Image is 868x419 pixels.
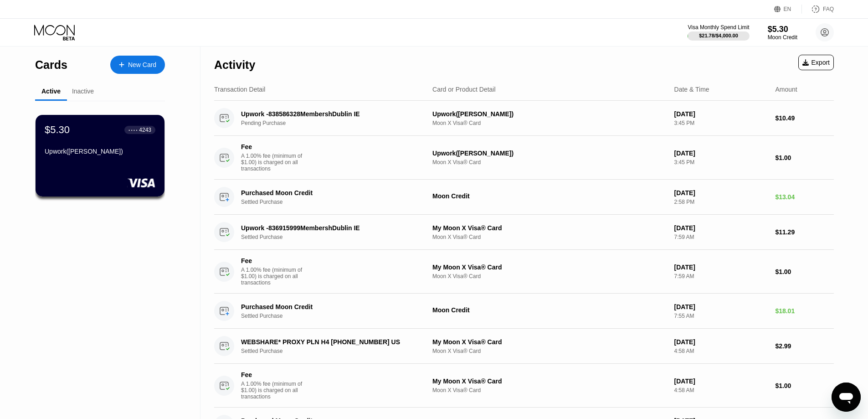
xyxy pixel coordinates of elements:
div: Moon X Visa® Card [432,159,667,166]
div: New Card [110,56,165,74]
div: My Moon X Visa® Card [432,264,667,271]
div: Fee [241,371,305,378]
div: Upwork([PERSON_NAME]) [432,110,667,118]
div: Purchased Moon Credit [241,303,418,310]
div: $1.00 [775,268,834,275]
div: 4:58 AM [674,387,768,393]
div: Moon Credit [768,34,797,41]
div: Moon Credit [432,306,667,314]
div: 7:55 AM [674,313,768,319]
div: Moon X Visa® Card [432,234,667,240]
div: Upwork -836915999MembershDublin IE [241,224,418,232]
div: $1.00 [775,382,834,389]
div: 2:58 PM [674,199,768,205]
div: Cards [35,58,67,72]
div: 3:45 PM [674,120,768,126]
div: $18.01 [775,307,834,315]
div: Settled Purchase [241,234,431,240]
div: Activity [214,58,255,72]
div: Upwork -838586328MembershDublin IEPending PurchaseUpwork([PERSON_NAME])Moon X Visa® Card[DATE]3:4... [214,101,834,136]
div: Pending Purchase [241,120,431,126]
div: FeeA 1.00% fee (minimum of $1.00) is charged on all transactionsMy Moon X Visa® CardMoon X Visa® ... [214,250,834,294]
div: EN [774,5,802,14]
div: Amount [775,86,797,93]
div: Inactive [72,88,94,95]
div: ● ● ● ● [128,129,138,131]
div: EN [784,6,791,12]
div: WEBSHARE* PROXY PLN H4 [PHONE_NUMBER] US [241,338,418,346]
div: $13.04 [775,193,834,201]
div: New Card [128,61,156,69]
div: Moon X Visa® Card [432,120,667,126]
div: Export [802,59,830,66]
div: A 1.00% fee (minimum of $1.00) is charged on all transactions [241,267,309,286]
div: FAQ [802,5,834,14]
div: Moon X Visa® Card [432,273,667,279]
div: $1.00 [775,154,834,161]
div: [DATE] [674,224,768,232]
div: Fee [241,257,305,264]
div: Moon X Visa® Card [432,387,667,393]
div: Upwork([PERSON_NAME]) [432,150,667,157]
div: Visa Monthly Spend Limit$21.78/$4,000.00 [688,24,749,41]
div: 7:59 AM [674,273,768,279]
div: $5.30 [768,25,797,34]
div: 3:45 PM [674,159,768,166]
div: $2.99 [775,342,834,350]
div: A 1.00% fee (minimum of $1.00) is charged on all transactions [241,153,309,172]
div: Settled Purchase [241,199,431,205]
div: $11.29 [775,228,834,236]
div: FeeA 1.00% fee (minimum of $1.00) is charged on all transactionsMy Moon X Visa® CardMoon X Visa® ... [214,364,834,408]
div: Moon Credit [432,192,667,200]
div: $5.30Moon Credit [768,25,797,41]
div: My Moon X Visa® Card [432,338,667,346]
div: Export [798,55,834,70]
div: WEBSHARE* PROXY PLN H4 [PHONE_NUMBER] USSettled PurchaseMy Moon X Visa® CardMoon X Visa® Card[DAT... [214,329,834,364]
div: [DATE] [674,189,768,197]
div: Settled Purchase [241,348,431,354]
div: 4243 [139,127,151,133]
div: Purchased Moon CreditSettled PurchaseMoon Credit[DATE]7:55 AM$18.01 [214,294,834,329]
div: Active [41,88,61,95]
div: Fee [241,143,305,150]
div: Purchased Moon CreditSettled PurchaseMoon Credit[DATE]2:58 PM$13.04 [214,180,834,215]
div: A 1.00% fee (minimum of $1.00) is charged on all transactions [241,381,309,400]
div: Card or Product Detail [432,86,496,93]
div: [DATE] [674,338,768,346]
div: Settled Purchase [241,313,431,319]
div: Date & Time [674,86,709,93]
div: $21.78 / $4,000.00 [699,33,738,38]
div: Upwork([PERSON_NAME]) [45,148,155,155]
div: Moon X Visa® Card [432,348,667,354]
div: 7:59 AM [674,234,768,240]
div: [DATE] [674,264,768,271]
div: Purchased Moon Credit [241,189,418,197]
div: [DATE] [674,150,768,157]
div: Visa Monthly Spend Limit [688,24,749,31]
div: [DATE] [674,378,768,385]
div: My Moon X Visa® Card [432,378,667,385]
iframe: Button to launch messaging window [832,383,861,412]
div: $10.49 [775,114,834,122]
div: FAQ [823,6,834,12]
div: [DATE] [674,303,768,310]
div: Upwork -836915999MembershDublin IESettled PurchaseMy Moon X Visa® CardMoon X Visa® Card[DATE]7:59... [214,215,834,250]
div: $5.30 [45,124,70,136]
div: My Moon X Visa® Card [432,224,667,232]
div: FeeA 1.00% fee (minimum of $1.00) is charged on all transactionsUpwork([PERSON_NAME])Moon X Visa®... [214,136,834,180]
div: Upwork -838586328MembershDublin IE [241,110,418,118]
div: 4:58 AM [674,348,768,354]
div: Transaction Detail [214,86,265,93]
div: $5.30● ● ● ●4243Upwork([PERSON_NAME]) [36,115,164,197]
div: [DATE] [674,110,768,118]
